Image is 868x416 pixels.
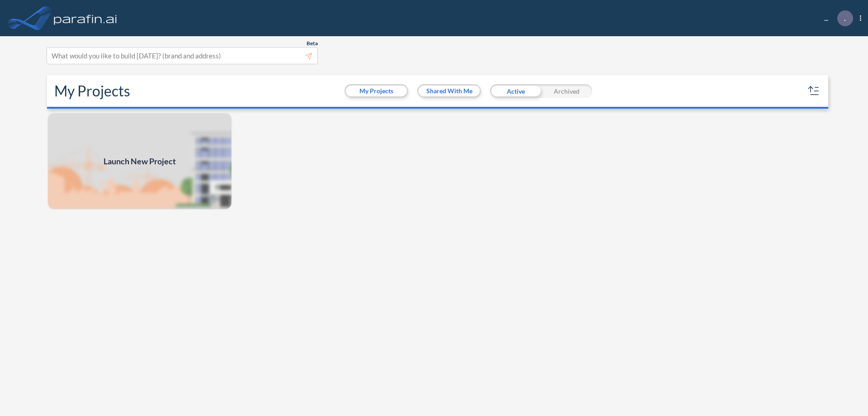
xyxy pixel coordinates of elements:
[844,14,846,22] p: .
[54,82,130,100] h2: My Projects
[807,84,821,98] button: sort
[490,84,541,98] div: Active
[541,84,592,98] div: Archived
[346,86,407,96] button: My Projects
[307,40,318,47] span: Beta
[104,155,176,167] span: Launch New Project
[419,86,480,96] button: Shared With Me
[811,10,861,26] div: ...
[52,9,119,27] img: logo
[47,112,232,210] img: add
[47,112,232,210] a: Launch New Project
